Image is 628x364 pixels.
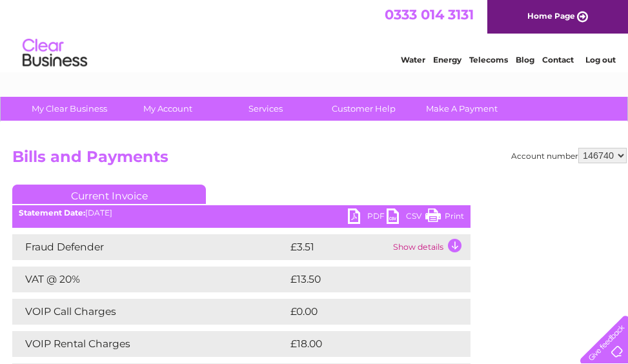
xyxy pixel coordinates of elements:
[310,97,417,121] a: Customer Help
[385,6,474,23] a: 0333 014 3131
[387,208,425,227] a: CSV
[114,97,221,121] a: My Account
[401,55,425,65] a: Water
[16,97,123,121] a: My Clear Business
[287,267,443,292] td: £13.50
[585,55,616,65] a: Log out
[409,97,515,121] a: Make A Payment
[12,267,287,292] td: VAT @ 20%
[516,55,534,65] a: Blog
[287,299,441,325] td: £0.00
[12,208,471,217] div: [DATE]
[12,148,627,172] h2: Bills and Payments
[12,185,206,204] a: Current Invoice
[19,208,85,217] b: Statement Date:
[287,331,444,357] td: £18.00
[22,34,88,73] img: logo.png
[433,55,461,65] a: Energy
[390,234,471,260] td: Show details
[425,208,464,227] a: Print
[542,55,574,65] a: Contact
[10,7,620,63] div: Clear Business is a trading name of Verastar Limited (registered in [GEOGRAPHIC_DATA] No. 3667643...
[287,234,390,260] td: £3.51
[348,208,387,227] a: PDF
[469,55,508,65] a: Telecoms
[12,331,287,357] td: VOIP Rental Charges
[212,97,319,121] a: Services
[511,148,627,163] div: Account number
[12,299,287,325] td: VOIP Call Charges
[12,234,287,260] td: Fraud Defender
